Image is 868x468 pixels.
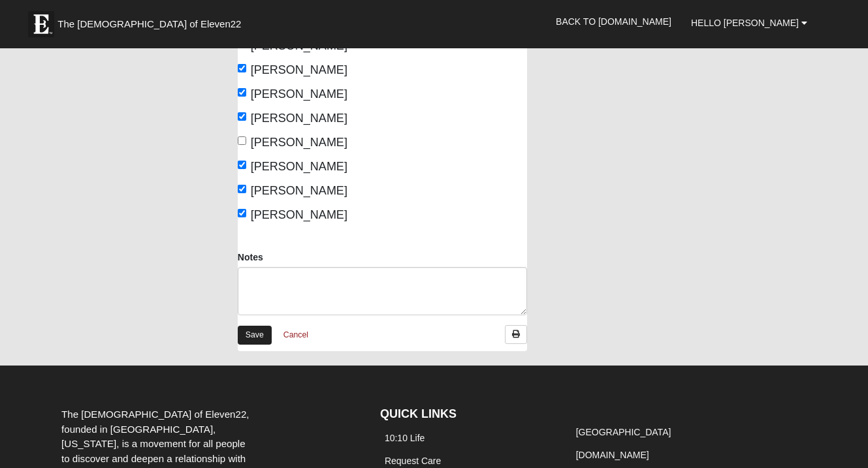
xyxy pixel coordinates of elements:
span: The [DEMOGRAPHIC_DATA] of Eleven22 [57,18,241,31]
input: [PERSON_NAME] [238,136,246,145]
span: [PERSON_NAME] [251,112,347,125]
a: Back to [DOMAIN_NAME] [546,5,681,38]
input: [PERSON_NAME] [238,185,246,193]
input: [PERSON_NAME] [238,161,246,169]
h4: QUICK LINKS [380,407,552,422]
input: [PERSON_NAME] [238,88,246,97]
span: [PERSON_NAME] [251,208,347,221]
input: [PERSON_NAME] [238,112,246,121]
span: [PERSON_NAME] [251,160,347,173]
a: The [DEMOGRAPHIC_DATA] of Eleven22 [22,5,283,37]
input: [PERSON_NAME] [238,209,246,217]
span: Hello [PERSON_NAME] [691,18,799,28]
span: [PERSON_NAME] [251,136,347,149]
label: Notes [238,251,263,264]
a: [GEOGRAPHIC_DATA] [576,427,671,437]
a: Print Attendance Roster [505,325,527,344]
img: Eleven22 logo [28,11,54,37]
a: 10:10 Life [385,433,425,443]
span: [PERSON_NAME] [251,63,347,76]
a: Cancel [275,325,317,345]
span: [PERSON_NAME] [251,87,347,101]
input: [PERSON_NAME] [238,64,246,72]
span: [PERSON_NAME] [251,184,347,197]
a: Hello [PERSON_NAME] [681,7,817,39]
a: Save [238,326,272,345]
